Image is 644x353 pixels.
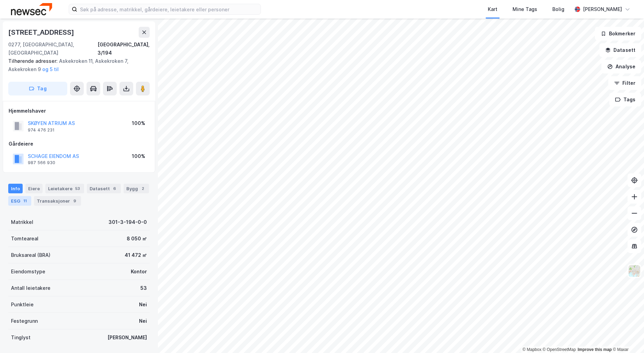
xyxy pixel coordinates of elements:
a: Improve this map [578,347,612,352]
div: 974 476 231 [28,127,55,133]
button: Datasett [599,43,641,57]
div: Kontor [131,267,147,276]
div: Eiere [25,184,43,193]
span: Tilhørende adresser: [8,58,59,64]
div: 6 [111,185,118,192]
div: Info [8,184,23,193]
div: Kontrollprogram for chat [610,320,644,353]
a: OpenStreetMap [543,347,576,352]
div: Bygg [124,184,149,193]
button: Tag [8,82,67,95]
button: Filter [608,76,641,90]
div: 987 566 930 [28,160,55,166]
div: Mine Tags [513,5,537,13]
div: 301-3-194-0-0 [108,218,147,226]
div: Kart [488,5,497,13]
div: 9 [71,197,78,204]
button: Tags [609,93,641,106]
div: 8 050 ㎡ [127,235,147,243]
div: Nei [139,300,147,309]
div: 0277, [GEOGRAPHIC_DATA], [GEOGRAPHIC_DATA] [8,41,97,57]
div: 53 [74,185,81,192]
button: Bokmerker [595,27,641,41]
div: Eiendomstype [11,267,45,276]
div: Datasett [87,184,121,193]
div: 11 [22,197,28,204]
div: Antall leietakere [11,284,50,292]
div: 41 472 ㎡ [125,251,147,259]
div: 2 [139,185,146,192]
div: [PERSON_NAME] [107,333,147,342]
div: 100% [132,119,145,127]
a: Mapbox [522,347,541,352]
div: Nei [139,317,147,325]
div: 100% [132,152,145,160]
div: Hjemmelshaver [9,107,149,115]
div: Matrikkel [11,218,33,226]
div: Festegrunn [11,317,38,325]
div: Gårdeiere [9,140,149,148]
iframe: Chat Widget [610,320,644,353]
button: Analyse [601,60,641,73]
div: Tomteareal [11,235,38,243]
div: ESG [8,196,31,206]
div: Transaksjoner [34,196,81,206]
div: Leietakere [45,184,84,193]
div: [PERSON_NAME] [583,5,622,13]
div: 53 [140,284,147,292]
div: Punktleie [11,300,34,309]
img: newsec-logo.f6e21ccffca1b3a03d2d.png [11,3,52,15]
div: Bolig [552,5,564,13]
div: Askekroken 11, Askekroken 7, Askekroken 9 [8,57,144,73]
div: [STREET_ADDRESS] [8,27,76,38]
div: Tinglyst [11,333,31,342]
input: Søk på adresse, matrikkel, gårdeiere, leietakere eller personer [77,4,261,14]
img: Z [628,264,641,277]
div: [GEOGRAPHIC_DATA], 3/194 [97,41,150,57]
div: Bruksareal (BRA) [11,251,50,259]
